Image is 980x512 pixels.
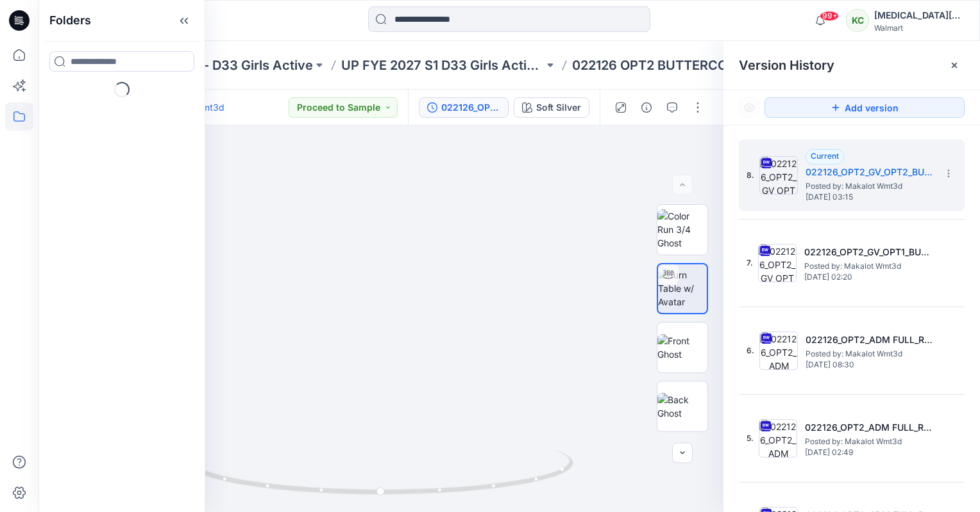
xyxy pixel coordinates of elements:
img: Front Ghost [657,334,707,361]
img: 022126_OPT2_ADM FULL_Rev3_BUTTERCORE LL BRA [759,332,798,370]
img: Back Ghost [657,393,707,420]
span: 6. [747,345,754,356]
h5: 022126_OPT2_GV_OPT2_BUTTERCORE LL BRA [806,164,934,180]
div: Walmart [874,23,964,33]
h5: 022126_OPT2_GV_OPT1_BUTTERCORE LL BRA [804,244,933,260]
span: 99+ [820,11,839,21]
button: Details [636,97,657,118]
span: 7. [747,257,753,269]
span: 8. [747,170,754,181]
img: Turn Table w/ Avatar [658,268,707,308]
span: Current [811,151,839,161]
div: KC [846,9,869,32]
span: [DATE] 08:30 [806,360,934,369]
span: Posted by: Makalot Wmt3d [806,180,934,193]
a: UP FYE 2027 S1 D33 Girls Active Makalot [341,56,544,74]
button: 022126_OPT2_GV_OPT2_BUTTERCORE LL BRA [419,97,509,118]
img: 022126_OPT2_GV_OPT1_BUTTERCORE LL BRA [758,244,797,282]
span: 5. [747,433,754,444]
span: Posted by: Makalot Wmt3d [804,260,933,273]
span: [DATE] 02:20 [804,273,933,282]
h5: 022126_OPT2_ADM FULL_Rev2_BUTTERCORE LL BRA [805,420,933,435]
span: Posted by: Makalot Wmt3d [805,435,933,448]
img: 022126_OPT2_GV_OPT2_BUTTERCORE LL BRA [759,156,798,195]
img: Color Run 3/4 Ghost [657,209,707,250]
span: [DATE] 02:49 [805,448,933,457]
div: [MEDICAL_DATA][PERSON_NAME] [874,8,964,23]
img: 022126_OPT2_ADM FULL_Rev2_BUTTERCORE LL BRA [759,419,797,458]
button: Show Hidden Versions [739,97,759,118]
div: Soft Silver [536,100,581,115]
h5: 022126_OPT2_ADM FULL_Rev3_BUTTERCORE LL BRA [806,332,934,348]
button: Add version [765,97,965,118]
button: Soft Silver [514,97,589,118]
span: [DATE] 03:15 [806,193,934,202]
span: Posted by: Makalot Wmt3d [806,348,934,360]
a: UP_Makalot - D33 Girls Active [128,56,313,74]
div: 022126_OPT2_GV_OPT2_BUTTERCORE LL BRA [441,100,500,115]
p: 022126 OPT2 BUTTERCORE LL BRA [572,56,775,74]
span: Version History [739,58,834,73]
button: Close [949,60,959,70]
